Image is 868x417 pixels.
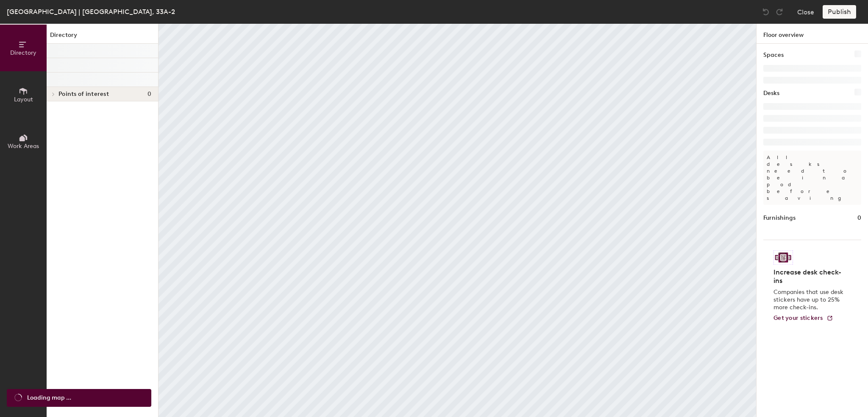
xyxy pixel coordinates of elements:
[763,50,784,60] h1: Spaces
[797,5,814,19] button: Close
[773,268,846,285] h4: Increase desk check-ins
[763,213,796,223] h1: Furnishings
[58,91,109,98] span: Points of interest
[8,143,39,150] span: Work Areas
[7,6,175,17] div: [GEOGRAPHIC_DATA] | [GEOGRAPHIC_DATA], 33A-2
[159,24,756,417] canvas: Map
[10,49,36,56] span: Directory
[763,151,861,205] p: All desks need to be in a pod before saving
[775,8,784,16] img: Redo
[757,24,868,44] h1: Floor overview
[147,91,151,98] span: 0
[773,315,833,322] a: Get your stickers
[762,8,770,16] img: Undo
[14,96,33,103] span: Layout
[773,314,823,322] span: Get your stickers
[857,213,861,223] h1: 0
[27,393,71,403] span: Loading map ...
[773,288,846,311] p: Companies that use desk stickers have up to 25% more check-ins.
[773,250,793,265] img: Sticker logo
[763,89,779,98] h1: Desks
[47,31,158,44] h1: Directory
